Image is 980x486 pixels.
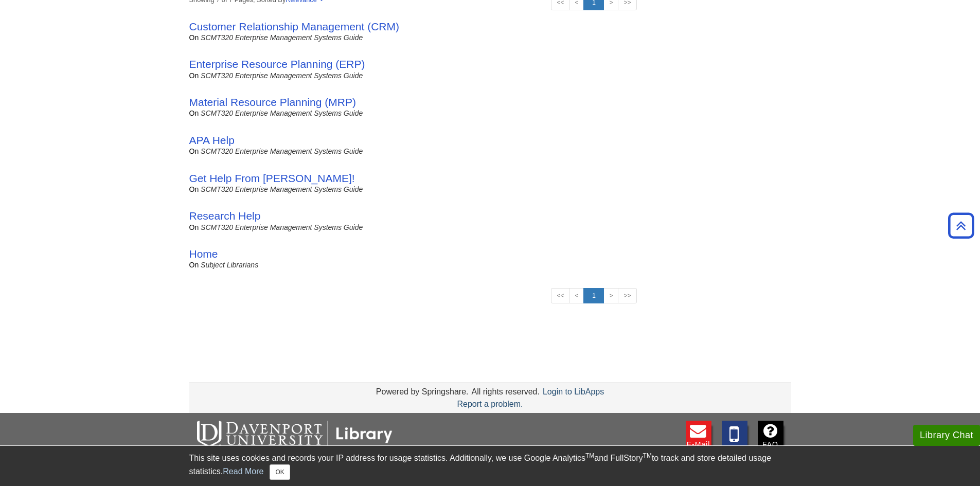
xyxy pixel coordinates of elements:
[189,58,365,70] a: Enterprise Resource Planning (ERP)
[189,261,199,269] span: on
[189,172,355,184] a: Get Help From [PERSON_NAME]!
[189,185,199,193] span: on
[722,421,747,456] a: Text
[201,109,363,117] a: SCMT320 Enterprise Management Systems Guide
[543,387,604,396] a: Login to LibApps
[189,248,218,260] a: Home
[189,134,235,146] a: APA Help
[375,387,470,396] div: Powered by Springshare.
[457,400,523,408] a: Report a problem.
[189,147,199,155] span: on
[189,96,356,108] a: Material Resource Planning (MRP)
[201,147,363,155] a: SCMT320 Enterprise Management Systems Guide
[189,109,199,117] span: on
[569,288,584,303] a: <
[201,261,258,269] a: Subject Librarians
[585,452,594,459] sup: TM
[201,185,363,193] a: SCMT320 Enterprise Management Systems Guide
[551,288,569,303] a: <<
[197,421,393,447] img: DU Libraries
[270,464,290,480] button: Close
[189,71,199,80] span: on
[945,219,977,232] a: Back to Top
[643,452,652,459] sup: TM
[189,452,791,480] div: This site uses cookies and records your IP address for usage statistics. Additionally, we use Goo...
[201,223,363,231] a: SCMT320 Enterprise Management Systems Guide
[201,71,363,80] a: SCMT320 Enterprise Management Systems Guide
[189,33,199,42] span: on
[583,288,604,303] a: 1
[618,288,636,303] a: >>
[686,421,711,456] a: E-mail
[758,421,783,456] a: FAQ
[551,288,636,303] ul: Search Pagination
[913,425,980,446] button: Library Chat
[603,288,618,303] a: >
[189,21,400,32] a: Customer Relationship Management (CRM)
[470,387,541,396] div: All rights reserved.
[189,223,199,231] span: on
[201,33,363,42] a: SCMT320 Enterprise Management Systems Guide
[189,210,261,222] a: Research Help
[223,467,263,476] a: Read More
